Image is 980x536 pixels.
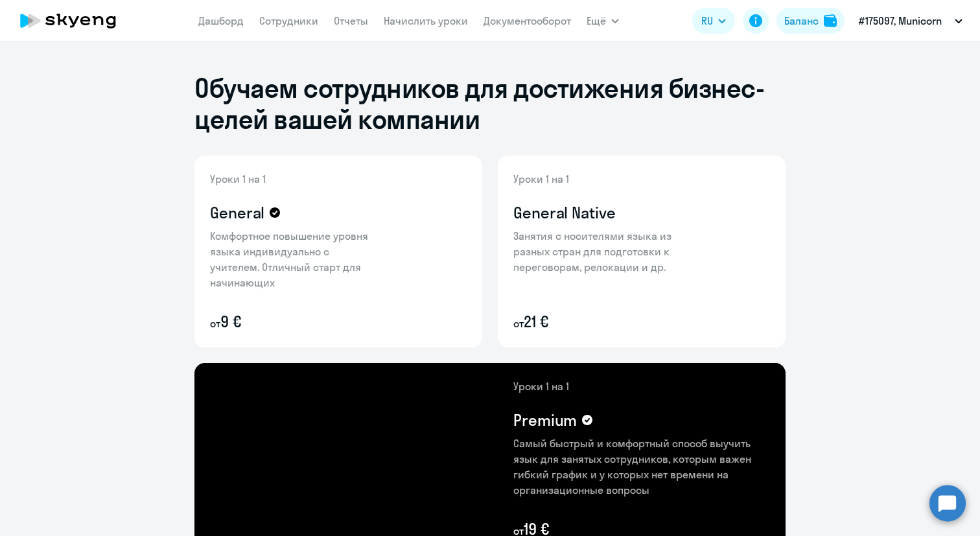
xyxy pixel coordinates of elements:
img: general-content-bg.png [194,156,390,347]
button: #175097, Municorn [852,5,969,36]
img: general-native-content-bg.png [498,156,702,347]
p: Уроки 1 на 1 [210,171,379,187]
button: Ещё [587,8,619,34]
span: Ещё [587,13,606,29]
p: #175097, Municorn [859,13,942,29]
img: balance [824,14,837,27]
span: RU [701,13,713,29]
p: Самый быстрый и комфортный способ выучить язык для занятых сотрудников, которым важен гибкий граф... [513,436,770,498]
small: от [513,317,524,330]
a: Начислить уроки [384,14,468,27]
p: 9 € [210,311,379,332]
a: Дашборд [198,14,244,27]
a: Документооборот [484,14,571,27]
a: Сотрудники [259,14,318,27]
h1: Обучаем сотрудников для достижения бизнес-целей вашей компании [194,73,786,135]
p: Уроки 1 на 1 [513,171,682,187]
h4: General [210,202,264,223]
button: RU [692,8,735,34]
p: Занятия с носителями языка из разных стран для подготовки к переговорам, релокации и др. [513,228,682,275]
p: Комфортное повышение уровня языка индивидуально с учителем. Отличный старт для начинающих [210,228,379,290]
a: Отчеты [334,14,368,27]
h4: Premium [513,410,577,430]
div: Баланс [784,13,819,29]
button: Балансbalance [776,8,845,34]
small: от [210,317,220,330]
p: 21 € [513,311,682,332]
h4: General Native [513,202,616,223]
p: Уроки 1 на 1 [513,379,770,394]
